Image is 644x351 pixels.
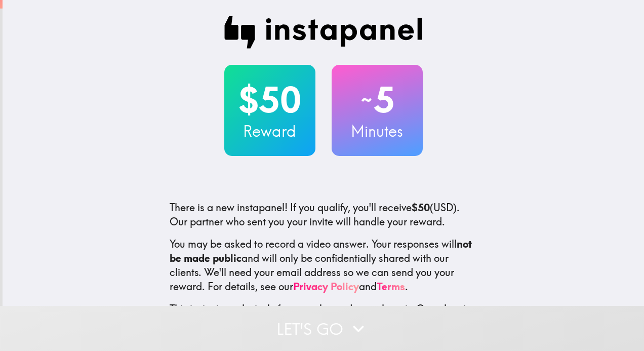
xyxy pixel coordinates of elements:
span: ~ [359,85,374,115]
h3: Minutes [332,121,423,142]
h3: Reward [224,121,315,142]
p: If you qualify, you'll receive (USD) . Our partner who sent you your invite will handle your reward. [170,201,477,229]
h2: 5 [332,79,423,121]
a: Privacy Policy [293,280,359,293]
h2: $50 [224,79,315,121]
img: Instapanel [224,16,423,49]
b: $50 [412,201,430,214]
a: Terms [377,280,405,293]
b: not be made public [170,238,472,264]
p: You may be asked to record a video answer. Your responses will and will only be confidentially sh... [170,237,477,294]
p: This invite is exclusively for you, please do not share it. Complete it soon because spots are li... [170,302,477,330]
span: There is a new instapanel! [170,201,288,214]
